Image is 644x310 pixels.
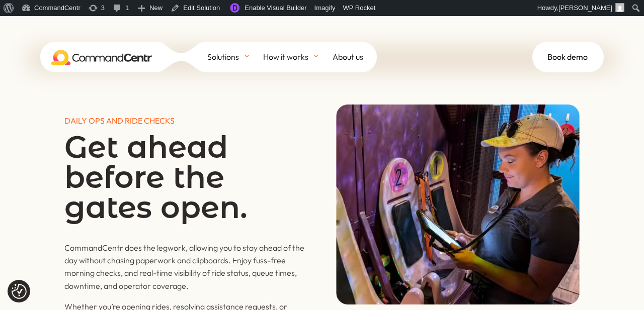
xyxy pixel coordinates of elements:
picture: Daily ops and ride checks [336,296,580,306]
p: DAILY OPS AND RIDE CHECKS [64,115,308,127]
span: Solutions [207,49,239,64]
a: Solutions [207,42,263,72]
span: About us [333,49,363,64]
h1: Get ahead before the gates open. [64,132,308,228]
span: [PERSON_NAME] [558,4,612,12]
a: How it works [263,42,333,72]
img: Revisit consent button [12,284,27,299]
span: How it works [263,49,308,64]
button: Consent Preferences [12,284,27,299]
a: About us [333,42,377,72]
span: Book demo [547,49,588,64]
img: Daily ops and ride checks [336,105,580,305]
a: Book demo [532,42,604,72]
